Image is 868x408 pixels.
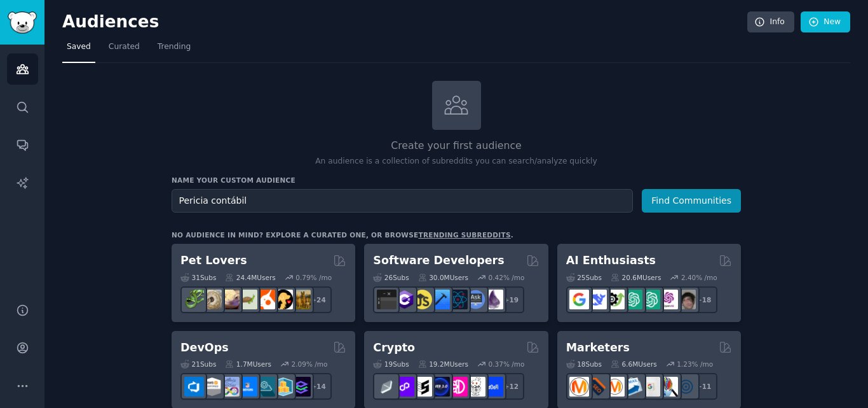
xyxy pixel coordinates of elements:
a: Trending [153,37,195,63]
img: OpenAIDev [658,290,678,309]
img: cockatiel [255,290,275,309]
h2: Crypto [373,340,415,356]
img: turtle [238,290,257,309]
img: AskComputerScience [466,290,485,309]
img: PetAdvice [273,290,293,309]
div: 0.42 % /mo [489,273,525,282]
div: 19.2M Users [418,360,468,369]
img: azuredevops [184,377,204,397]
span: Curated [109,41,140,53]
div: 24.4M Users [225,273,275,282]
img: 0xPolygon [395,377,414,397]
img: platformengineering [255,377,275,397]
img: iOSProgramming [430,290,450,309]
div: 0.79 % /mo [295,273,332,282]
div: 31 Sub s [180,273,216,282]
img: MarketingResearch [658,377,678,397]
div: + 11 [691,373,717,400]
img: content_marketing [569,377,589,397]
h2: DevOps [180,340,229,356]
img: ethstaker [412,377,432,397]
img: ArtificalIntelligence [676,290,696,309]
h2: Create your first audience [172,138,741,154]
img: aws_cdk [273,377,293,397]
input: Pick a short name, like "Digital Marketers" or "Movie-Goers" [172,189,633,213]
img: googleads [641,377,660,397]
img: defi_ [484,377,503,397]
img: chatgpt_promptDesign [623,290,642,309]
img: DevOpsLinks [238,377,257,397]
img: dogbreed [291,290,311,309]
div: 20.6M Users [611,273,661,282]
a: New [801,11,850,33]
h2: AI Enthusiasts [566,253,656,269]
img: herpetology [184,290,204,309]
img: ethfinance [377,377,397,397]
img: software [377,290,397,309]
div: + 14 [305,373,332,400]
img: leopardgeckos [220,290,240,309]
div: 2.40 % /mo [681,273,717,282]
img: defiblockchain [448,377,468,397]
a: Curated [104,37,144,63]
div: 2.09 % /mo [292,360,328,369]
img: learnjavascript [412,290,432,309]
div: 25 Sub s [566,273,602,282]
div: 6.6M Users [611,360,657,369]
button: Find Communities [642,189,741,213]
img: AskMarketing [605,377,625,397]
h2: Pet Lovers [180,253,247,269]
img: web3 [430,377,450,397]
h2: Software Developers [373,253,504,269]
img: AItoolsCatalog [605,290,625,309]
span: Trending [158,41,191,53]
div: + 18 [691,286,717,313]
div: + 19 [498,286,524,313]
img: GummySearch logo [8,11,37,34]
div: 19 Sub s [373,360,409,369]
div: No audience in mind? Explore a curated one, or browse . [172,230,513,239]
img: GoogleGeminiAI [569,290,589,309]
img: OnlineMarketing [676,377,696,397]
div: + 12 [498,373,524,400]
img: Emailmarketing [623,377,642,397]
img: PlatformEngineers [291,377,311,397]
div: + 24 [305,286,332,313]
img: csharp [395,290,414,309]
div: 0.37 % /mo [489,360,525,369]
h2: Audiences [62,12,747,32]
div: 26 Sub s [373,273,409,282]
a: trending subreddits [418,231,510,239]
img: CryptoNews [466,377,485,397]
h3: Name your custom audience [172,176,741,185]
div: 1.23 % /mo [677,360,713,369]
div: 1.7M Users [225,360,271,369]
img: bigseo [587,377,607,397]
a: Info [747,11,794,33]
h2: Marketers [566,340,630,356]
div: 30.0M Users [418,273,468,282]
img: reactnative [448,290,468,309]
p: An audience is a collection of subreddits you can search/analyze quickly [172,156,741,167]
img: AWS_Certified_Experts [202,377,222,397]
div: 21 Sub s [180,360,216,369]
img: ballpython [202,290,222,309]
img: DeepSeek [587,290,607,309]
div: 18 Sub s [566,360,602,369]
span: Saved [67,41,91,53]
img: chatgpt_prompts_ [641,290,660,309]
a: Saved [62,37,95,63]
img: Docker_DevOps [220,377,240,397]
img: elixir [484,290,503,309]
